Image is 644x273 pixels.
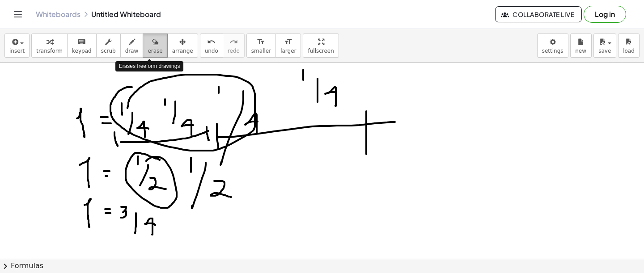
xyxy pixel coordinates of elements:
[598,48,611,54] span: save
[72,48,92,54] span: keypad
[148,48,162,54] span: erase
[575,48,586,54] span: new
[125,48,139,54] span: draw
[593,34,616,58] button: save
[96,34,121,58] button: scrub
[36,10,80,19] a: Whiteboards
[542,48,563,54] span: settings
[200,34,223,58] button: undoundo
[143,34,167,58] button: erase
[618,34,640,58] button: load
[11,7,25,21] button: Toggle navigation
[4,34,30,58] button: insert
[223,34,245,58] button: redoredo
[246,34,276,58] button: format_sizesmaller
[9,48,25,54] span: insert
[31,34,68,58] button: transform
[120,34,144,58] button: draw
[280,48,296,54] span: larger
[229,37,238,47] i: redo
[167,34,198,58] button: arrange
[36,48,63,54] span: transform
[284,37,292,47] i: format_size
[537,34,568,58] button: settings
[623,48,635,54] span: load
[101,48,116,54] span: scrub
[207,37,216,47] i: undo
[503,10,574,18] span: Collaborate Live
[228,48,240,54] span: redo
[303,34,339,58] button: fullscreen
[584,6,626,23] button: Log in
[115,61,184,71] div: Erases freeform drawings
[172,48,193,54] span: arrange
[205,48,218,54] span: undo
[251,48,271,54] span: smaller
[77,37,86,47] i: keyboard
[67,34,97,58] button: keyboardkeypad
[308,48,334,54] span: fullscreen
[275,34,301,58] button: format_sizelarger
[570,34,592,58] button: new
[257,37,265,47] i: format_size
[495,6,582,22] button: Collaborate Live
